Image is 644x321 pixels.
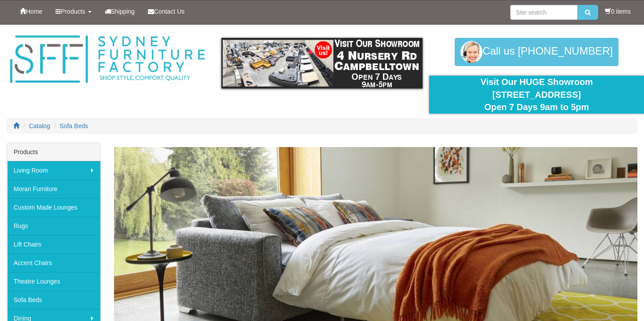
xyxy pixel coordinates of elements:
[7,180,100,198] a: Moran Furniture
[111,8,135,15] span: Shipping
[61,8,85,15] span: Products
[154,8,184,15] span: Contact Us
[7,143,100,161] div: Products
[7,235,100,254] a: Lift Chairs
[7,161,100,180] a: Living Room
[141,0,191,22] a: Contact Us
[221,38,423,89] img: showroom.gif
[7,217,100,235] a: Rugs
[7,272,100,291] a: Theatre Lounges
[7,33,208,85] img: Sydney Furniture Factory
[7,198,100,217] a: Custom Made Lounges
[13,0,49,22] a: Home
[510,5,578,20] input: Site search
[49,0,98,22] a: Products
[26,8,42,15] span: Home
[605,7,631,16] li: 0 items
[436,76,637,114] div: Visit Our HUGE Showroom [STREET_ADDRESS] Open 7 Days 9am to 5pm
[7,291,100,309] a: Sofa Beds
[7,254,100,272] a: Accent Chairs
[98,0,142,22] a: Shipping
[29,122,50,129] a: Catalog
[60,122,88,129] a: Sofa Beds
